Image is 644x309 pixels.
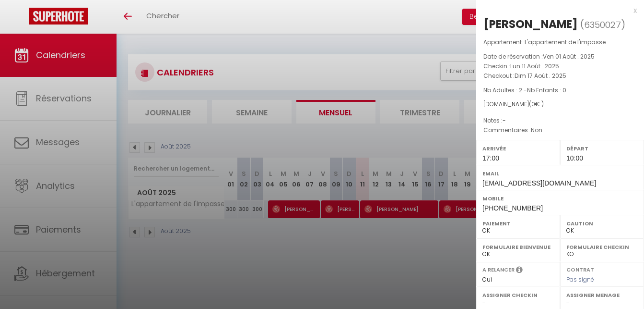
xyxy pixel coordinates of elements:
div: x [476,5,637,16]
label: Assigner Checkin [482,290,554,300]
iframe: LiveChat chat widget [604,269,644,309]
i: Sélectionner OUI si vous souhaiter envoyer les séquences de messages post-checkout [516,266,523,276]
p: Commentaires : [483,125,637,135]
span: ( € ) [529,100,544,108]
p: Date de réservation : [483,52,637,62]
span: [EMAIL_ADDRESS][DOMAIN_NAME] [482,179,596,187]
span: L'appartement de l'impasse [525,38,606,46]
label: Contrat [566,266,594,272]
span: Nb Adultes : 2 - [483,86,566,94]
label: Caution [566,219,638,228]
span: Pas signé [566,275,594,284]
span: - [503,116,506,124]
label: Email [482,169,638,178]
span: Lun 11 Août . 2025 [510,62,559,70]
label: A relancer [482,266,515,274]
label: Départ [566,144,638,153]
p: Notes : [483,116,637,125]
label: Mobile [482,194,638,203]
label: Paiement [482,219,554,228]
label: Arrivée [482,144,554,153]
span: Nb Enfants : 0 [527,86,566,94]
label: Formulaire Checkin [566,242,638,252]
span: Ven 01 Août . 2025 [543,52,595,61]
span: Non [531,126,542,134]
span: 6350027 [584,19,621,31]
p: Checkout : [483,71,637,81]
span: 10:00 [566,154,583,162]
span: ( ) [580,18,625,31]
label: Assigner Menage [566,290,638,300]
span: 17:00 [482,154,499,162]
span: 0 [531,100,535,108]
div: [DOMAIN_NAME] [483,100,637,109]
p: Checkin : [483,62,637,71]
span: Dim 17 Août . 2025 [515,72,566,80]
label: Formulaire Bienvenue [482,242,554,252]
p: Appartement : [483,37,637,47]
span: [PHONE_NUMBER] [482,204,543,212]
div: [PERSON_NAME] [483,16,578,32]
